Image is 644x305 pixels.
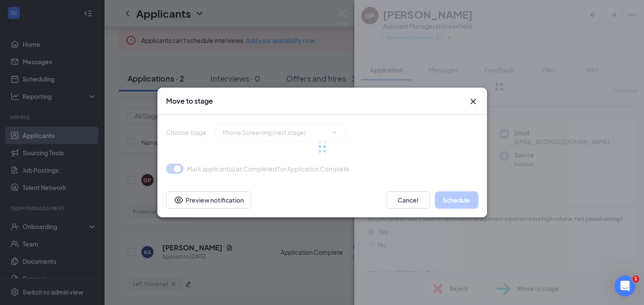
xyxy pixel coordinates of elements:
button: Schedule [435,191,478,209]
svg: Cross [468,96,478,107]
button: Preview notificationEye [166,191,251,209]
iframe: Intercom live chat [615,275,635,296]
h3: Move to stage [166,96,213,106]
svg: Eye [173,195,184,205]
button: Close [468,96,478,107]
button: Cancel [386,191,430,209]
span: 1 [632,275,639,282]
